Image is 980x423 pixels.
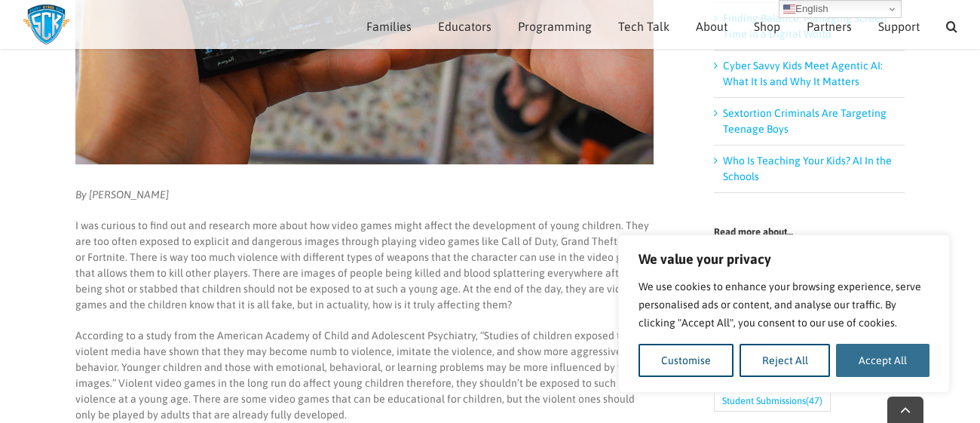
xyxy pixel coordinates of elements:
[714,390,831,412] a: Student Submissions (47 items)
[75,189,169,201] em: By [PERSON_NAME]
[366,20,412,32] span: Families
[723,60,883,87] a: Cyber Savvy Kids Meet Agentic AI: What It Is and Why It Matters
[618,20,669,32] span: Tech Talk
[75,218,654,313] p: I was curious to find out and research more about how video games might affect the development of...
[714,227,905,237] h4: Read more about…
[723,107,887,135] a: Sextortion Criminals Are Targeting Teenage Boys
[878,20,920,32] span: Support
[23,4,70,45] img: Savvy Cyber Kids Logo
[639,250,929,268] p: We value your privacy
[806,391,822,411] span: (47)
[740,344,831,377] button: Reject All
[836,344,929,377] button: Accept All
[518,20,592,32] span: Programming
[75,328,654,423] p: According to a study from the American Academy of Child and Adolescent Psychiatry, “Studies of ch...
[754,20,780,32] span: Shop
[639,344,733,377] button: Customise
[807,20,852,32] span: Partners
[783,3,795,15] img: en
[723,155,892,182] a: Who Is Teaching Your Kids? AI In the Schools
[696,20,727,32] span: About
[438,20,492,32] span: Educators
[639,277,929,332] p: We use cookies to enhance your browsing experience, serve personalised ads or content, and analys...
